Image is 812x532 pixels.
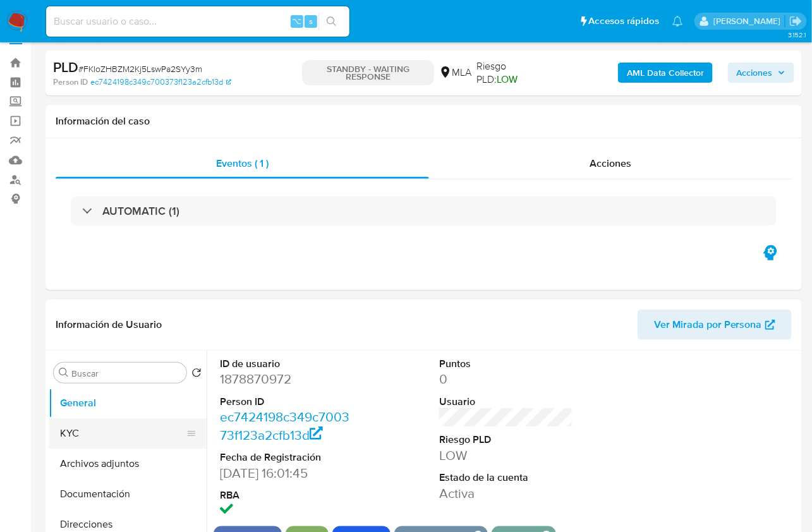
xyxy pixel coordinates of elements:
p: jian.marin@mercadolibre.com [713,15,785,27]
button: Archivos adjuntos [49,449,207,479]
button: Ver Mirada por Persona [638,310,792,340]
button: Acciones [728,63,794,83]
dt: Estado de la cuenta [439,471,573,485]
span: Eventos ( 1 ) [216,156,269,171]
dd: 0 [439,370,573,388]
h1: Información del caso [56,115,792,128]
span: s [309,15,313,27]
button: Buscar [59,368,69,378]
span: Ver Mirada por Persona [654,310,762,340]
h3: AUTOMATIC (1) [102,204,179,218]
div: AUTOMATIC (1) [71,196,777,226]
button: General [49,388,207,418]
div: MLA [439,66,471,80]
button: KYC [49,418,197,449]
dt: Fecha de Registración [220,450,354,464]
dd: 1878870972 [220,370,354,388]
span: ⌥ [292,15,301,27]
span: Accesos rápidos [589,15,660,28]
input: Buscar usuario o caso... [46,13,349,30]
dd: LOW [439,447,573,464]
b: PLD [53,57,78,77]
dt: RBA [220,488,354,502]
dt: Person ID [220,395,354,409]
dt: ID de usuario [220,357,354,371]
span: LOW [497,72,518,87]
dd: Activa [439,485,573,502]
input: Buscar [71,368,181,379]
dt: Usuario [439,395,573,409]
b: Person ID [53,76,88,88]
span: Acciones [590,156,631,171]
button: search-icon [318,13,344,30]
span: 3.152.1 [788,30,806,40]
button: AML Data Collector [618,63,713,83]
dd: [DATE] 16:01:45 [220,464,354,482]
span: Riesgo PLD: [476,59,545,87]
a: ec7424198c349c700373f123a2cfb13d [90,76,231,88]
a: Notificaciones [672,16,683,27]
button: Volver al orden por defecto [191,368,202,382]
b: AML Data Collector [627,63,704,83]
p: STANDBY - WAITING RESPONSE [302,60,434,85]
a: Salir [789,15,803,28]
span: # FKloZHBZM2Kj5LswPa2SYy3m [78,63,202,75]
span: Acciones [737,63,773,83]
a: ec7424198c349c700373f123a2cfb13d [220,408,349,444]
button: Documentación [49,479,207,509]
dt: Puntos [439,357,573,371]
dt: Riesgo PLD [439,433,573,447]
h1: Información de Usuario [56,318,162,331]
